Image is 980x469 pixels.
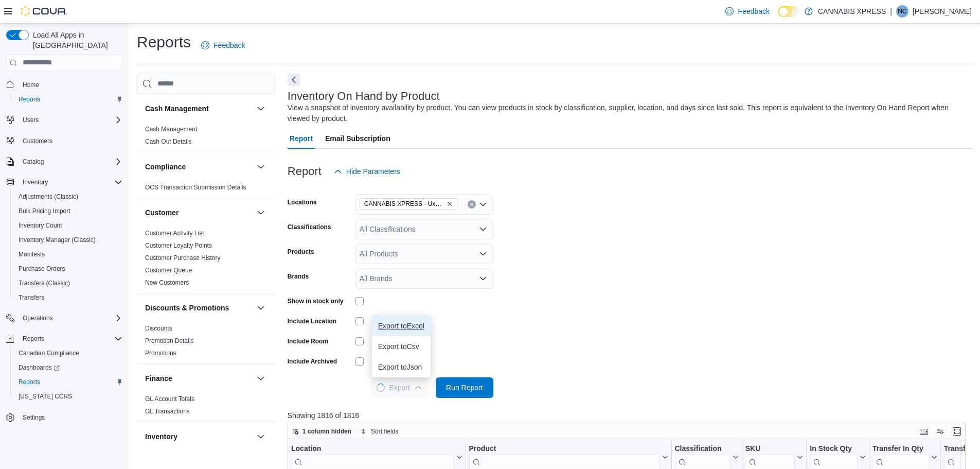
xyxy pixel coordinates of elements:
button: Open list of options [479,250,487,258]
button: Hide Parameters [330,161,404,182]
h3: Report [288,165,322,178]
span: Purchase Orders [19,265,65,273]
span: Transfers [19,293,44,302]
span: CANNABIS XPRESS - Uxbridge (Reach Street) [360,198,457,210]
p: Showing 1816 of 1816 [288,410,973,421]
label: Include Location [288,317,336,325]
span: Washington CCRS [14,390,122,403]
a: Inventory Count [14,219,66,232]
span: Feedback [738,6,769,16]
button: Canadian Compliance [10,346,127,360]
a: Customers [19,135,57,147]
button: Transfers (Classic) [10,276,127,290]
span: Transfers (Classic) [19,279,70,287]
button: Cash Management [255,102,267,115]
button: Operations [19,312,57,324]
span: Canadian Compliance [14,347,122,359]
span: Settings [23,413,45,422]
button: Reports [10,92,127,107]
span: Manifests [14,248,122,260]
label: Include Archived [288,357,337,366]
span: Home [23,81,39,89]
span: Inventory Manager (Classic) [14,234,122,246]
a: Home [19,79,43,91]
span: Canadian Compliance [19,349,79,357]
span: Reports [23,335,44,343]
button: Manifests [10,247,127,262]
h3: Discounts & Promotions [145,303,229,313]
span: Bulk Pricing Import [14,205,122,217]
span: Operations [23,314,53,322]
button: Inventory [19,176,52,188]
a: Dashboards [14,361,64,374]
button: Catalog [2,154,127,169]
img: Cova [21,6,67,16]
button: Export toJson [372,357,431,377]
button: Cash Management [145,103,253,114]
span: Transfers (Classic) [14,277,122,289]
label: Classifications [288,223,331,231]
button: Customer [145,207,253,218]
span: Promotions [145,349,176,357]
span: Reports [14,93,122,106]
a: Adjustments (Classic) [14,190,82,203]
button: Open list of options [479,200,487,209]
div: Customer [137,227,275,293]
h3: Cash Management [145,103,209,114]
button: Compliance [255,161,267,173]
span: Hide Parameters [346,166,400,177]
span: Purchase Orders [14,263,122,275]
button: Customers [2,133,127,148]
button: Discounts & Promotions [145,303,253,313]
button: [US_STATE] CCRS [10,389,127,404]
button: Display options [934,425,947,438]
button: Next [288,74,300,86]
span: Reports [14,376,122,388]
span: Cash Management [145,125,197,133]
button: Users [2,113,127,127]
span: Customer Loyalty Points [145,241,212,250]
span: Dashboards [14,361,122,374]
div: Compliance [137,181,275,198]
p: | [890,5,892,18]
input: Dark Mode [778,6,799,17]
a: [US_STATE] CCRS [14,390,76,403]
span: Run Report [446,383,483,393]
p: CANNABIS XPRESS [818,5,886,18]
a: New Customers [145,279,189,286]
span: Email Subscription [325,128,390,149]
a: GL Account Totals [145,395,194,403]
span: Inventory Count [19,221,62,230]
span: Customer Queue [145,266,192,274]
span: Transfers [14,291,122,304]
span: Reports [19,333,122,345]
span: Export to Csv [378,342,424,351]
h3: Compliance [145,162,186,172]
span: Load All Apps in [GEOGRAPHIC_DATA] [29,30,122,50]
button: 1 column hidden [288,425,355,438]
h3: Customer [145,207,179,218]
a: Manifests [14,248,49,260]
button: Inventory [255,430,267,443]
button: Inventory Count [10,218,127,233]
span: Loading [377,384,385,392]
button: Open list of options [479,225,487,233]
a: Customer Activity List [145,230,204,237]
div: View a snapshot of inventory availability by product. You can view products in stock by classific... [288,102,968,124]
a: Bulk Pricing Import [14,205,75,217]
div: Finance [137,393,275,422]
button: Sort fields [357,425,402,438]
button: Keyboard shortcuts [918,425,930,438]
button: Inventory [2,175,127,189]
div: Nathan Chan [896,5,908,18]
a: Customer Queue [145,267,192,274]
button: Clear input [468,200,476,209]
a: Cash Out Details [145,138,192,145]
button: Purchase Orders [10,262,127,276]
span: Inventory Count [14,219,122,232]
button: Reports [2,332,127,346]
span: Inventory [23,178,48,186]
button: Export toCsv [372,336,431,357]
div: SKU [745,444,795,454]
span: Cash Out Details [145,137,192,146]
